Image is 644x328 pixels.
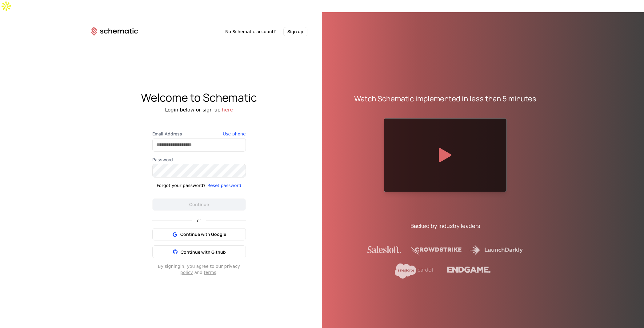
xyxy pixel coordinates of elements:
[181,249,226,255] span: Continue with Github
[152,245,246,258] button: Continue with Github
[180,231,226,237] span: Continue with Google
[354,94,536,103] div: Watch Schematic implemented in less than 5 minutes
[152,157,246,163] label: Password
[283,27,307,36] button: Sign up
[204,270,216,275] a: terms
[157,182,206,189] div: Forgot your password?
[192,218,206,223] span: or
[152,198,246,211] button: Continue
[223,131,246,137] button: Use phone
[222,106,233,114] button: here
[152,228,246,240] button: Continue with Google
[180,270,193,275] a: policy
[76,106,322,114] div: Login below or sign up
[152,131,246,137] label: Email Address
[207,182,241,189] button: Reset password
[225,29,276,35] span: No Schematic account?
[76,92,322,104] div: Welcome to Schematic
[152,263,246,275] div: By signing in , you agree to our privacy and .
[410,221,480,230] div: Backed by industry leaders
